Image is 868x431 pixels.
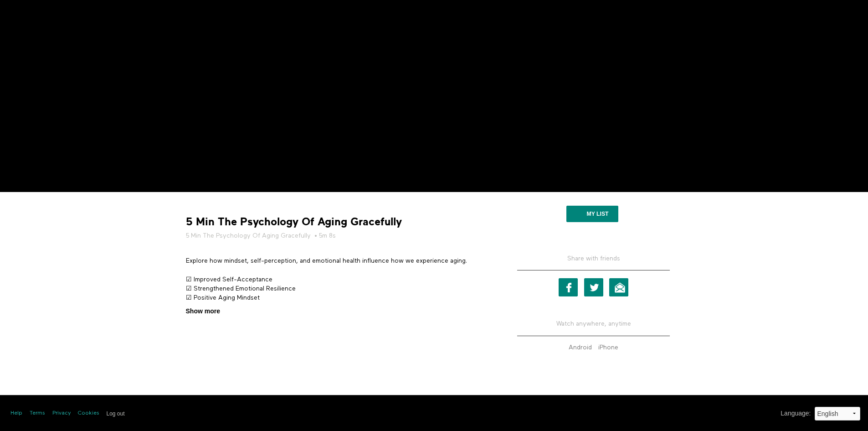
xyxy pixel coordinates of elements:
[584,278,603,296] a: Twitter
[566,206,618,222] button: My list
[186,231,311,240] a: 5 Min The Psychology Of Aging Gracefully
[559,278,578,296] a: Facebook
[781,409,811,418] label: Language :
[30,410,45,417] a: Terms
[10,410,22,417] a: Help
[569,344,592,351] strong: Android
[107,410,125,417] input: Log out
[566,344,594,351] a: Android
[186,306,220,316] span: Show more
[596,344,621,351] a: iPhone
[517,312,670,336] h5: Watch anywhere, anytime
[186,275,491,303] p: ☑ Improved Self-Acceptance ☑ Strengthened Emotional Resilience ☑ Positive Aging Mindset
[186,231,491,240] h5: • 5m 8s
[517,254,670,270] h5: Share with friends
[609,278,628,296] a: Email
[598,344,618,351] strong: iPhone
[186,256,491,265] p: Explore how mindset, self-perception, and emotional health influence how we experience aging.
[52,410,71,417] a: Privacy
[186,215,402,229] strong: 5 Min The Psychology Of Aging Gracefully
[78,410,99,417] a: Cookies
